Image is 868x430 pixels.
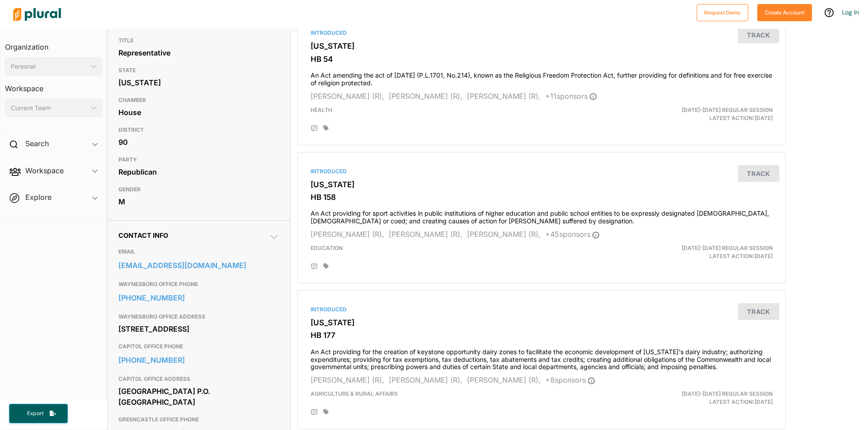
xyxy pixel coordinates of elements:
[697,7,748,17] a: Request Demo
[697,4,748,21] button: Request Demo
[311,55,773,64] h3: HB 54
[9,404,68,423] button: Export
[311,67,773,87] h4: An Act amending the act of [DATE] (P.L.1701, No.214), known as the Religious Freedom Protection A...
[118,195,279,208] div: M
[311,305,773,314] div: Introduced
[311,375,384,384] span: [PERSON_NAME] (R),
[323,263,329,269] div: Add tags
[738,165,779,182] button: Track
[389,92,462,101] span: [PERSON_NAME] (R),
[311,331,773,340] h3: HB 177
[118,353,279,367] a: [PHONE_NUMBER]
[389,375,462,384] span: [PERSON_NAME] (R),
[118,76,279,89] div: [US_STATE]
[118,95,279,106] h3: CHAMBER
[738,303,779,320] button: Track
[621,244,779,260] div: Latest Action: [DATE]
[118,35,279,46] h3: TITLE
[118,135,279,149] div: 90
[682,106,773,113] span: [DATE]-[DATE] Regular Session
[311,390,398,397] span: Agriculture & Rural Affairs
[311,245,343,251] span: Education
[311,29,773,37] div: Introduced
[757,4,812,21] button: Create Account
[757,7,812,17] a: Create Account
[311,42,773,51] h3: [US_STATE]
[118,231,168,239] span: Contact Info
[5,34,102,54] h3: Organization
[118,311,279,322] h3: WAYNESBORO OFFICE ADDRESS
[323,409,329,415] div: Add tags
[389,230,462,239] span: [PERSON_NAME] (R),
[323,125,329,131] div: Add tags
[311,180,773,189] h3: [US_STATE]
[118,322,279,336] div: [STREET_ADDRESS]
[467,92,541,101] span: [PERSON_NAME] (R),
[311,230,384,239] span: [PERSON_NAME] (R),
[621,106,779,122] div: Latest Action: [DATE]
[118,46,279,60] div: Representative
[311,106,332,113] span: Health
[118,384,279,409] div: [GEOGRAPHIC_DATA] P.O. [GEOGRAPHIC_DATA]
[682,390,773,397] span: [DATE]-[DATE] Regular Session
[118,246,279,257] h3: EMAIL
[118,154,279,165] h3: PARTY
[25,139,49,148] h2: Search
[311,205,773,225] h4: An Act providing for sport activities in public institutions of higher education and public schoo...
[545,375,595,384] span: + 8 sponsor s
[11,103,87,113] div: Current Team
[311,263,318,270] div: Add Position Statement
[5,75,102,95] h3: Workspace
[118,279,279,290] h3: WAYNESBORO OFFICE PHONE
[467,375,541,384] span: [PERSON_NAME] (R),
[118,125,279,135] h3: DISTRICT
[311,125,318,132] div: Add Position Statement
[118,184,279,195] h3: GENDER
[11,62,87,71] div: Personal
[545,230,599,239] span: + 45 sponsor s
[311,167,773,176] div: Introduced
[118,259,279,272] a: [EMAIL_ADDRESS][DOMAIN_NAME]
[21,410,50,417] span: Export
[738,27,779,43] button: Track
[467,230,541,239] span: [PERSON_NAME] (R),
[118,341,279,352] h3: CAPITOL OFFICE PHONE
[682,245,773,251] span: [DATE]-[DATE] Regular Session
[621,390,779,406] div: Latest Action: [DATE]
[311,318,773,327] h3: [US_STATE]
[118,374,279,384] h3: CAPITOL OFFICE ADDRESS
[311,193,773,202] h3: HB 158
[118,65,279,76] h3: STATE
[842,8,859,16] a: Log In
[118,414,279,425] h3: GREENCASTLE OFFICE PHONE
[118,106,279,119] div: House
[118,165,279,179] div: Republican
[311,92,384,101] span: [PERSON_NAME] (R),
[311,344,773,371] h4: An Act providing for the creation of keystone opportunity dairy zones to facilitate the economic ...
[545,92,597,101] span: + 11 sponsor s
[311,409,318,416] div: Add Position Statement
[118,291,279,305] a: [PHONE_NUMBER]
